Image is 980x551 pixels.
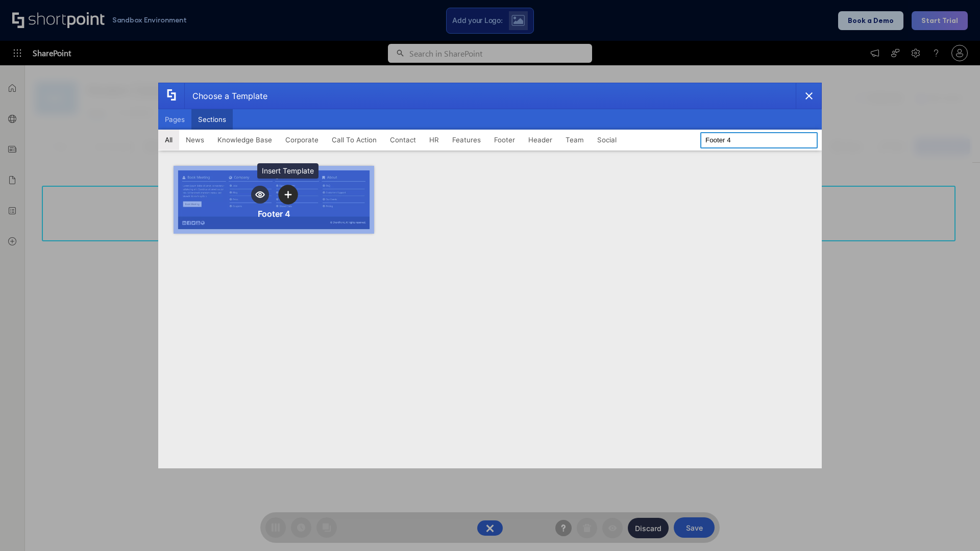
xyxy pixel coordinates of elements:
button: Pages [158,109,191,130]
button: Call To Action [325,130,383,150]
button: Corporate [279,130,325,150]
button: Header [522,130,559,150]
button: Contact [383,130,423,150]
button: Team [559,130,591,150]
button: Knowledge Base [211,130,279,150]
button: Sections [191,109,233,130]
div: Footer 4 [258,209,290,219]
div: Choose a Template [184,83,267,109]
iframe: Chat Widget [796,433,980,551]
div: template selector [158,83,822,468]
button: Footer [487,130,522,150]
button: All [158,130,179,150]
button: HR [423,130,446,150]
button: Social [591,130,623,150]
button: Features [446,130,487,150]
button: News [179,130,211,150]
input: Search [700,132,818,148]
